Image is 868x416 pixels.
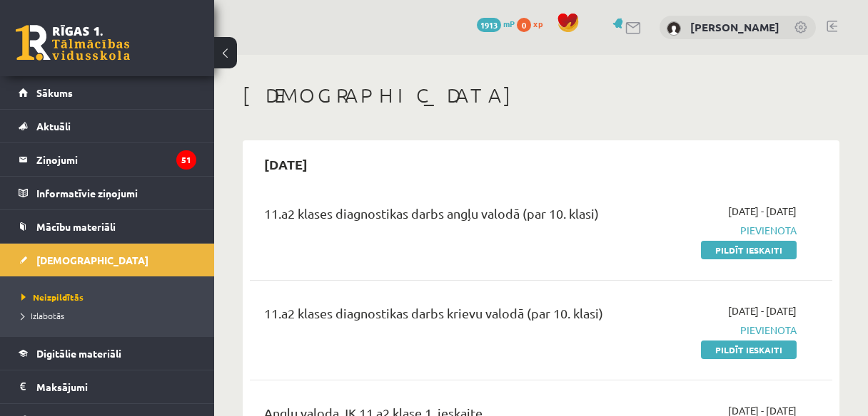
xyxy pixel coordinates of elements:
[701,241,797,259] a: Pildīt ieskaiti
[36,347,121,360] span: Digitālie materiāli
[36,177,196,209] legend: Informatīvie ziņojumi
[517,18,531,32] span: 0
[21,309,200,322] a: Izlabotās
[19,337,196,370] a: Digitālie materiāli
[36,220,116,233] span: Mācību materiāli
[701,340,797,359] a: Pildīt ieskaiti
[264,303,612,330] div: 11.a2 klases diagnostikas darbs krievu valodā (par 10. klasi)
[633,323,797,338] span: Pievienota
[21,291,200,303] a: Neizpildītās
[36,370,196,403] legend: Maksājumi
[36,143,196,176] legend: Ziņojumi
[16,25,130,61] a: Rīgas 1. Tālmācības vidusskola
[36,86,73,99] span: Sākums
[690,20,779,34] a: [PERSON_NAME]
[633,223,797,238] span: Pievienota
[19,143,196,176] a: Ziņojumi51
[19,244,196,276] a: [DEMOGRAPHIC_DATA]
[533,18,542,29] span: xp
[264,204,612,230] div: 11.a2 klases diagnostikas darbs angļu valodā (par 10. klasi)
[36,254,148,266] span: [DEMOGRAPHIC_DATA]
[19,76,196,109] a: Sākums
[667,21,681,36] img: Daniela Tarvāne
[176,150,196,170] i: 51
[517,18,550,29] a: 0 xp
[19,370,196,403] a: Maksājumi
[19,177,196,209] a: Informatīvie ziņojumi
[21,310,64,321] span: Izlabotās
[21,291,84,303] span: Neizpildītās
[503,18,515,29] span: mP
[250,147,322,181] h2: [DATE]
[728,204,797,219] span: [DATE] - [DATE]
[36,120,71,132] span: Aktuāli
[728,303,797,318] span: [DATE] - [DATE]
[19,210,196,243] a: Mācību materiāli
[243,83,839,108] h1: [DEMOGRAPHIC_DATA]
[477,18,515,29] a: 1913 mP
[477,18,501,32] span: 1913
[19,110,196,142] a: Aktuāli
